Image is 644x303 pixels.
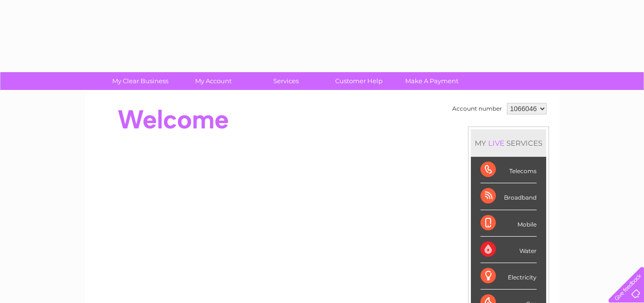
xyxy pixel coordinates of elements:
[101,72,180,90] a: My Clear Business
[480,183,537,210] div: Broadband
[480,263,537,290] div: Electricity
[450,101,504,117] td: Account number
[319,72,398,90] a: Customer Help
[480,210,537,237] div: Mobile
[480,157,537,183] div: Telecoms
[174,72,253,90] a: My Account
[486,139,506,148] div: LIVE
[480,237,537,263] div: Water
[392,72,471,90] a: Make A Payment
[246,72,326,90] a: Services
[471,129,546,157] div: MY SERVICES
